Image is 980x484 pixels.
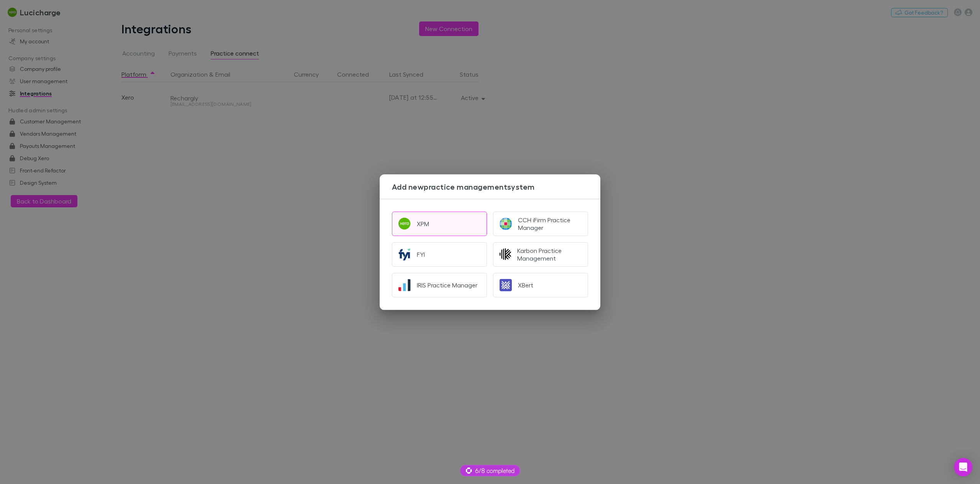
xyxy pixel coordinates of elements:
div: XPM [417,220,429,228]
button: CCH iFirm Practice Manager [493,212,588,236]
div: FYI [417,251,425,258]
button: IRIS Practice Manager [392,273,487,297]
img: XPM's Logo [398,218,411,230]
img: FYI's Logo [398,248,411,261]
div: Open Intercom Messenger [954,458,972,476]
button: XBert [493,273,588,297]
button: Karbon Practice Management [493,242,588,267]
button: FYI [392,242,487,267]
img: IRIS Practice Manager's Logo [398,279,411,291]
h3: Add new practice management system [392,182,600,191]
img: XBert's Logo [500,279,512,291]
div: IRIS Practice Manager [417,281,477,289]
img: Karbon Practice Management's Logo [500,248,511,261]
button: XPM [392,212,487,236]
img: CCH iFirm Practice Manager's Logo [500,218,512,230]
div: XBert [518,281,533,289]
div: CCH iFirm Practice Manager [518,216,582,231]
div: Karbon Practice Management [517,247,582,262]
